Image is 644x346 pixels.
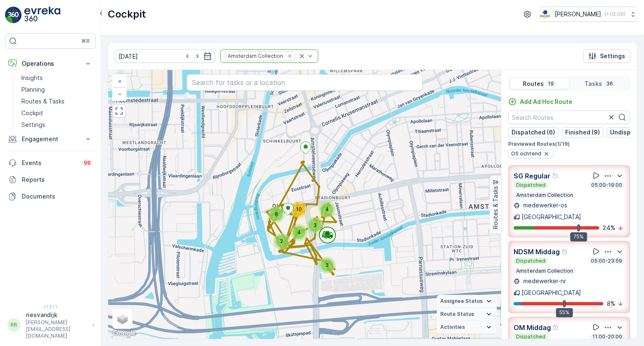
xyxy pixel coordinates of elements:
div: 4 [319,201,335,218]
a: Cockpit [18,107,96,119]
button: RRriesvandijk[PERSON_NAME][EMAIL_ADDRESS][DOMAIN_NAME] [5,311,96,339]
p: Finished (9) [565,128,600,137]
span: 2 [280,238,283,244]
a: Open this area in Google Maps (opens a new window) [110,328,138,339]
p: 05:00-19:00 [590,182,623,188]
div: 3 [319,257,335,274]
span: 8 [275,211,278,217]
img: logo [5,7,22,23]
summary: Assignee Status [437,295,497,308]
div: Remove Amsterdam Collection [285,53,294,59]
p: Amsterdam Collection [515,268,574,274]
p: [PERSON_NAME] [555,10,601,18]
span: + [118,77,122,85]
img: basis-logo_rgb2x.png [539,10,551,19]
div: Help Tooltip Icon [552,173,559,179]
p: NDSM Middag [514,247,560,257]
span: 4 [325,206,329,212]
p: Add Ad Hoc Route [520,98,572,106]
p: Dispatched [515,258,546,264]
div: Amsterdam Collection [225,52,284,60]
span: 3 [325,262,329,268]
div: 4 [291,224,307,241]
p: 11:00-20:00 [592,333,623,340]
span: OS ochtend [511,150,541,157]
p: [PERSON_NAME][EMAIL_ADDRESS][DOMAIN_NAME] [26,319,88,339]
button: Finished (9) [562,127,603,137]
p: medewerker-nr [522,277,566,285]
p: Dispatched [515,182,546,188]
p: ( +02:00 ) [605,11,626,18]
a: Routes & Tasks [18,96,96,107]
a: Reports [5,171,96,188]
span: Route Status [440,311,474,318]
p: Routes & Tasks [491,186,500,230]
a: Layers [113,310,132,328]
div: 8 [268,206,285,223]
p: SG Regular [514,171,551,181]
p: Reports [22,176,92,184]
p: 05:00-23:59 [590,258,623,264]
div: Help Tooltip Icon [553,324,559,331]
a: Documents [5,188,96,205]
button: Engagement [5,131,96,147]
p: [GEOGRAPHIC_DATA] [522,213,581,221]
p: Amsterdam Collection [515,192,574,199]
input: Search Routes [508,111,630,124]
p: riesvandijk [26,311,88,319]
input: dd/mm/yyyy [115,49,215,63]
span: − [118,90,122,97]
p: 24 % [602,224,615,232]
summary: Route Status [437,308,497,321]
a: Insights [18,72,96,84]
p: Insights [21,74,43,82]
p: Cockpit [108,8,146,21]
p: [GEOGRAPHIC_DATA] [522,289,581,297]
p: Documents [22,192,92,201]
a: Zoom Out [113,88,126,100]
a: Zoom In [113,75,126,88]
img: logo_light-DOdMpM7g.png [24,7,60,23]
input: Search for tasks or a location [187,74,422,91]
div: 2 [273,233,290,250]
p: ⌘B [81,38,90,44]
p: medewerker-os [522,201,567,209]
div: Help Tooltip Icon [561,248,568,255]
p: Planning [21,85,45,94]
button: [PERSON_NAME](+02:00) [539,7,637,22]
p: Routes [523,80,544,88]
button: Settings [583,49,630,63]
p: 36 [605,80,614,87]
div: 10 [291,201,307,218]
img: Google [110,328,138,339]
p: 19 [547,80,555,87]
span: 10 [296,206,302,212]
span: 3 [313,222,317,228]
p: Routes & Tasks [21,97,65,106]
p: 99 [84,160,91,166]
p: Events [22,159,77,167]
a: Planning [18,84,96,96]
div: 75% [570,232,587,241]
summary: Activities [437,321,497,334]
a: Events99 [5,155,96,171]
p: OM Middag [514,323,551,333]
div: 55% [556,308,573,317]
p: Settings [600,52,625,60]
p: Cockpit [21,109,43,117]
p: Tasks [584,80,602,88]
span: 4 [297,229,301,235]
span: Assignee Status [440,298,483,305]
span: v 1.51.1 [5,304,96,309]
p: Dispatched [515,333,546,340]
div: RR [7,318,21,332]
p: Operations [22,59,79,68]
p: Engagement [22,135,79,143]
p: Previewed Routes ( 1 / 19 ) [508,141,630,147]
p: Settings [21,121,45,129]
button: Dispatched (6) [508,127,558,137]
a: Add Ad Hoc Route [508,98,572,106]
span: Activities [440,324,465,331]
div: 3 [306,217,323,234]
button: Operations [5,55,96,72]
